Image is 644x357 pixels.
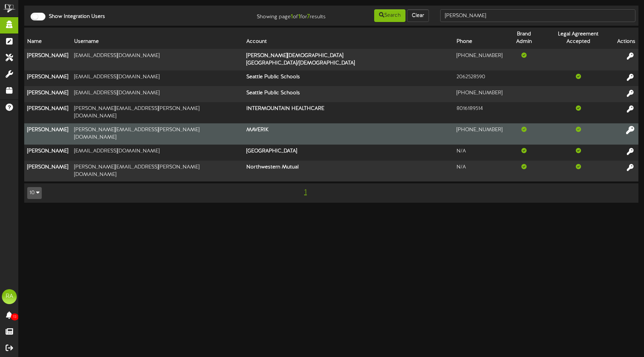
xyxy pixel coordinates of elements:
[2,289,17,304] div: RA
[24,161,71,182] th: [PERSON_NAME]
[71,70,243,86] td: [EMAIL_ADDRESS][DOMAIN_NAME]
[454,49,505,70] td: [PHONE_NUMBER]
[543,28,614,49] th: Legal Agreement Accepted
[454,86,505,102] td: [PHONE_NUMBER]
[71,145,243,161] td: [EMAIL_ADDRESS][DOMAIN_NAME]
[243,28,454,49] th: Account
[440,9,635,22] input: -- Search --
[24,28,71,49] th: Name
[454,28,505,49] th: Phone
[71,86,243,102] td: [EMAIL_ADDRESS][DOMAIN_NAME]
[302,188,309,196] span: 1
[407,9,429,22] button: Clear
[11,313,19,320] span: 13
[71,161,243,182] td: [PERSON_NAME][EMAIL_ADDRESS][PERSON_NAME][DOMAIN_NAME]
[27,187,42,199] button: 10
[243,49,454,70] th: [PERSON_NAME][DEMOGRAPHIC_DATA][GEOGRAPHIC_DATA]/[DEMOGRAPHIC_DATA]
[243,70,454,86] th: Seattle Public Schools
[454,102,505,123] td: 8016189514
[243,123,454,145] th: MAVERIK
[505,28,543,49] th: Brand Admin
[454,123,505,145] td: [PHONE_NUMBER]
[71,28,243,49] th: Username
[71,123,243,145] td: [PERSON_NAME][EMAIL_ADDRESS][PERSON_NAME][DOMAIN_NAME]
[228,9,331,21] div: Showing page of for results
[24,145,71,161] th: [PERSON_NAME]
[24,70,71,86] th: [PERSON_NAME]
[243,86,454,102] th: Seattle Public Schools
[454,70,505,86] td: 2062528590
[71,102,243,123] td: [PERSON_NAME][EMAIL_ADDRESS][PERSON_NAME][DOMAIN_NAME]
[24,102,71,123] th: [PERSON_NAME]
[454,161,505,182] td: N/A
[307,13,310,20] strong: 7
[243,161,454,182] th: Northwestern Mutual
[24,49,71,70] th: [PERSON_NAME]
[243,102,454,123] th: INTERMOUNTAIN HEALTHCARE
[374,9,405,22] button: Search
[24,86,71,102] th: [PERSON_NAME]
[298,13,300,20] strong: 1
[43,13,105,20] label: Show Integration Users
[24,123,71,145] th: [PERSON_NAME]
[291,13,293,20] strong: 1
[454,145,505,161] td: N/A
[71,49,243,70] td: [EMAIL_ADDRESS][DOMAIN_NAME]
[614,28,638,49] th: Actions
[243,145,454,161] th: [GEOGRAPHIC_DATA]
